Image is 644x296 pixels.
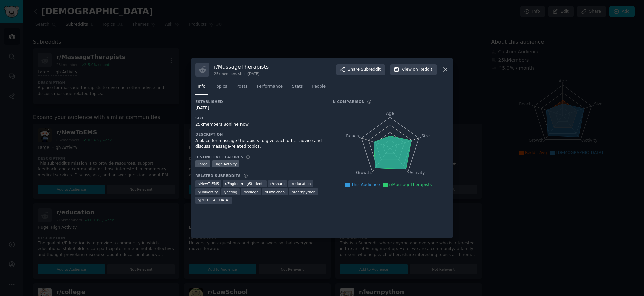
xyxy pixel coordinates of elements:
span: Performance [257,84,283,90]
tspan: Reach [346,133,359,138]
button: Viewon Reddit [390,64,437,75]
span: View [402,67,432,73]
a: Topics [212,81,229,95]
span: Info [198,84,205,90]
span: Share [348,67,381,73]
h3: Description [195,132,322,137]
span: r/ EngineeringStudents [225,181,265,186]
h3: r/ MassageTherapists [214,63,269,70]
span: r/ learnpython [291,190,315,194]
span: r/ University [198,190,218,194]
a: Performance [254,81,285,95]
h3: Related Subreddits [195,173,241,178]
div: [DATE] [195,105,322,111]
button: ShareSubreddit [336,64,385,75]
div: High Activity [212,160,239,167]
span: r/ NewToEMS [198,181,219,186]
tspan: Activity [410,170,425,175]
h3: Size [195,116,322,120]
span: Posts [236,84,247,90]
tspan: Age [386,111,394,116]
span: People [312,84,326,90]
tspan: Size [421,133,430,138]
span: Subreddit [361,67,381,73]
span: r/ college [243,190,258,194]
div: A place for massage therapists to give each other advice and discuss massage-related topics. [195,138,322,150]
span: r/ LawSchool [264,190,286,194]
a: Posts [234,81,250,95]
span: Stats [292,84,303,90]
tspan: Growth [356,170,371,175]
a: Info [195,81,208,95]
span: This Audience [351,182,380,187]
h3: In Comparison [331,99,365,104]
a: Stats [290,81,305,95]
span: r/ education [291,181,311,186]
h3: Established [195,99,322,104]
span: r/MassageTherapists [389,182,432,187]
h3: Distinctive Features [195,155,243,159]
div: Large [195,160,210,167]
span: r/ [MEDICAL_DATA] [198,198,230,202]
div: 25k members since [DATE] [214,71,269,76]
span: r/ acting [224,190,237,194]
span: Topics [215,84,227,90]
a: People [310,81,328,95]
span: on Reddit [413,67,432,73]
span: r/ csharp [270,181,285,186]
div: 25k members, 8 online now [195,122,322,128]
